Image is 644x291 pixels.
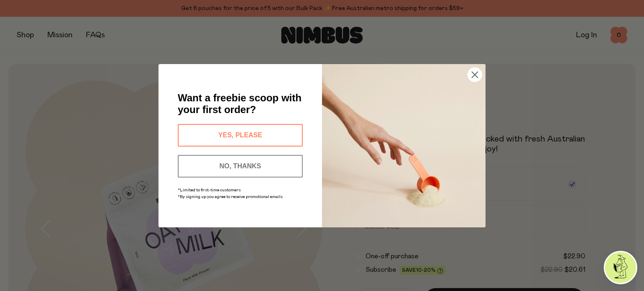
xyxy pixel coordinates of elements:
[605,252,636,283] img: agent
[178,92,301,115] span: Want a freebie scoop with your first order?
[322,64,486,227] img: c0d45117-8e62-4a02-9742-374a5db49d45.jpeg
[178,124,303,147] button: YES, PLEASE
[467,67,482,82] button: Close dialog
[178,188,241,192] span: *Limited to first-time customers
[178,195,283,199] span: *By signing up you agree to receive promotional emails
[178,155,303,178] button: NO, THANKS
